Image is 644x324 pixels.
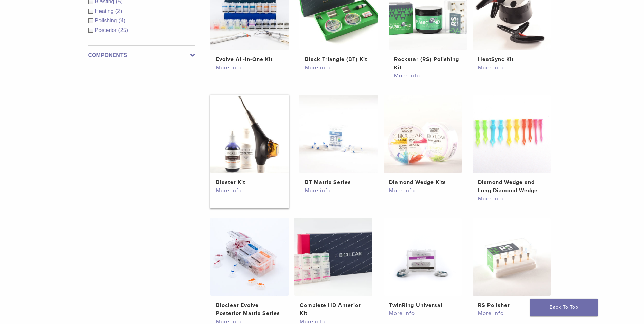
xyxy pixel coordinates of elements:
span: (25) [118,27,128,33]
img: Blaster Kit [210,95,289,173]
h2: HeatSync Kit [478,55,545,64]
a: BT Matrix SeriesBT Matrix Series [299,95,378,186]
span: Polishing [95,18,119,23]
span: Heating [95,8,115,14]
a: TwinRing UniversalTwinRing Universal [383,218,462,309]
h2: Diamond Wedge Kits [389,178,456,186]
a: More info [478,309,545,318]
h2: Rockstar (RS) Polishing Kit [394,55,461,72]
h2: BT Matrix Series [305,178,372,186]
a: More info [216,186,283,195]
h2: Complete HD Anterior Kit [300,301,367,318]
a: More info [394,72,461,80]
span: (4) [118,18,125,23]
img: BT Matrix Series [299,95,378,173]
a: Blaster KitBlaster Kit [210,95,289,186]
h2: Blaster Kit [216,178,283,186]
a: More info [389,186,456,195]
img: Diamond Wedge Kits [384,95,462,173]
h2: TwinRing Universal [389,301,456,309]
a: More info [389,309,456,318]
a: More info [216,64,283,72]
h2: Diamond Wedge and Long Diamond Wedge [478,178,545,195]
h2: RS Polisher [478,301,545,309]
a: More info [478,64,545,72]
a: Diamond Wedge and Long Diamond WedgeDiamond Wedge and Long Diamond Wedge [472,95,551,195]
a: Complete HD Anterior KitComplete HD Anterior Kit [294,218,373,318]
span: Posterior [95,27,118,33]
label: Components [88,51,195,59]
img: TwinRing Universal [384,218,462,296]
a: Back To Top [530,299,598,316]
img: Bioclear Evolve Posterior Matrix Series [210,218,289,296]
a: More info [478,195,545,203]
img: Diamond Wedge and Long Diamond Wedge [473,95,551,173]
h2: Evolve All-in-One Kit [216,55,283,64]
img: RS Polisher [473,218,551,296]
h2: Bioclear Evolve Posterior Matrix Series [216,301,283,318]
a: Bioclear Evolve Posterior Matrix SeriesBioclear Evolve Posterior Matrix Series [210,218,289,318]
span: (2) [115,8,122,14]
a: Diamond Wedge KitsDiamond Wedge Kits [383,95,462,186]
a: More info [305,186,372,195]
a: More info [305,64,372,72]
img: Complete HD Anterior Kit [294,218,372,296]
h2: Black Triangle (BT) Kit [305,55,372,64]
a: RS PolisherRS Polisher [472,218,551,309]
